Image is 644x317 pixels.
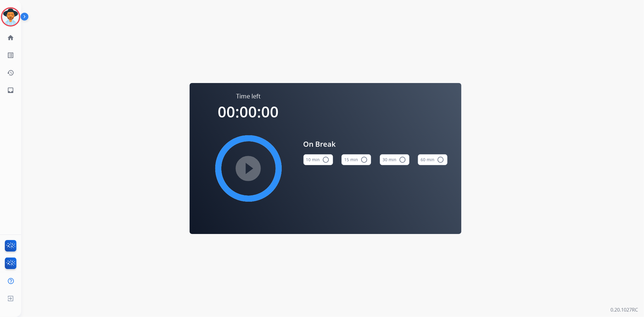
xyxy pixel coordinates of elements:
[322,156,330,163] mat-icon: radio_button_unchecked
[7,34,14,41] mat-icon: home
[437,156,444,163] mat-icon: radio_button_unchecked
[7,52,14,59] mat-icon: list_alt
[341,154,371,165] button: 15 min
[610,306,638,313] p: 0.20.1027RC
[2,8,19,25] img: avatar
[380,154,409,165] button: 30 min
[236,92,261,101] span: Time left
[218,101,279,122] span: 00:00:00
[303,154,333,165] button: 10 min
[7,87,14,94] mat-icon: inbox
[399,156,406,163] mat-icon: radio_button_unchecked
[7,69,14,76] mat-icon: history
[303,139,448,149] span: On Break
[360,156,368,163] mat-icon: radio_button_unchecked
[418,154,447,165] button: 60 min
